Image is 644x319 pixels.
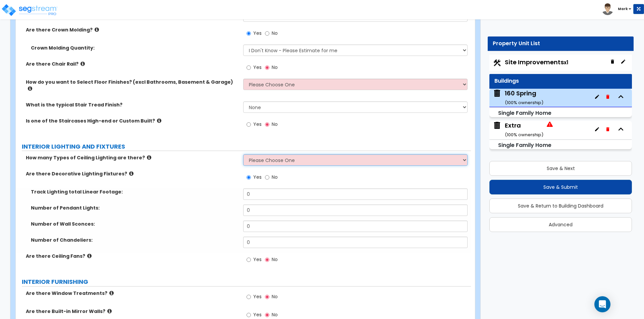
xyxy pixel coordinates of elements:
[247,256,251,263] input: Yes
[109,291,114,296] i: click for more info!
[489,198,632,213] button: Save & Return to Building Dashboard
[253,256,262,263] span: Yes
[265,64,269,71] input: No
[493,40,629,48] div: Property Unit List
[31,205,238,211] label: Number of Pendant Lights:
[505,58,568,66] span: Site Improvements
[505,89,543,106] div: 160 Spring
[26,101,238,108] label: What is the typical Stair Tread Finish?
[26,61,238,67] label: Are there Chair Rail?
[489,161,632,176] button: Save & Next
[31,237,238,243] label: Number of Chandeliers:
[26,154,238,161] label: How many Types of Ceiling Lighting are there?
[498,141,551,149] small: Single Family Home
[618,6,628,11] b: Mark
[489,217,632,232] button: Advanced
[272,30,278,36] span: No
[253,311,262,318] span: Yes
[253,30,262,36] span: Yes
[26,253,238,259] label: Are there Ceiling Fans?
[247,293,251,301] input: Yes
[22,142,471,151] label: INTERIOR LIGHTING AND FIXTURES
[602,3,613,15] img: avatar.png
[95,27,99,32] i: click for more info!
[272,121,278,128] span: No
[107,309,112,314] i: click for more info!
[1,3,58,17] img: logo_pro_r.png
[505,121,543,138] div: Extra
[28,86,32,91] i: click for more info!
[253,174,262,180] span: Yes
[80,61,85,66] i: click for more info!
[26,290,238,297] label: Are there Window Treatments?
[493,59,501,67] img: Construction.png
[494,77,627,85] div: Buildings
[31,188,238,195] label: Track Lighting total Linear Footage:
[247,311,251,319] input: Yes
[272,64,278,71] span: No
[253,64,262,71] span: Yes
[493,89,501,98] img: building.svg
[498,109,551,117] small: Single Family Home
[253,121,262,128] span: Yes
[247,174,251,181] input: Yes
[147,155,151,160] i: click for more info!
[265,256,269,263] input: No
[247,121,251,128] input: Yes
[87,253,92,258] i: click for more info!
[31,221,238,227] label: Number of Wall Sconces:
[265,30,269,37] input: No
[489,180,632,194] button: Save & Submit
[157,118,161,123] i: click for more info!
[272,256,278,263] span: No
[26,308,238,315] label: Are there Built-in Mirror Walls?
[594,296,610,312] div: Open Intercom Messenger
[272,311,278,318] span: No
[505,99,543,106] small: ( 100 % ownership)
[505,132,543,138] small: ( 100 % ownership)
[265,174,269,181] input: No
[253,293,262,300] span: Yes
[493,89,543,106] span: 160 Spring
[265,311,269,319] input: No
[26,26,238,33] label: Are there Crown Molding?
[564,59,568,66] small: x1
[493,121,501,130] img: building.svg
[31,45,238,51] label: Crown Molding Quantity:
[26,170,238,177] label: Are there Decorative Lighting Fixtures?
[129,171,133,176] i: click for more info!
[272,174,278,180] span: No
[22,277,471,286] label: INTERIOR FURNISHING
[493,121,553,138] span: Extra
[247,30,251,37] input: Yes
[265,121,269,128] input: No
[26,117,238,124] label: Is one of the Staircases High-end or Custom Built?
[247,64,251,71] input: Yes
[26,79,238,92] label: How do you want to Select Floor Finishes? (excl Bathrooms, Basement & Garage)
[272,293,278,300] span: No
[265,293,269,301] input: No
